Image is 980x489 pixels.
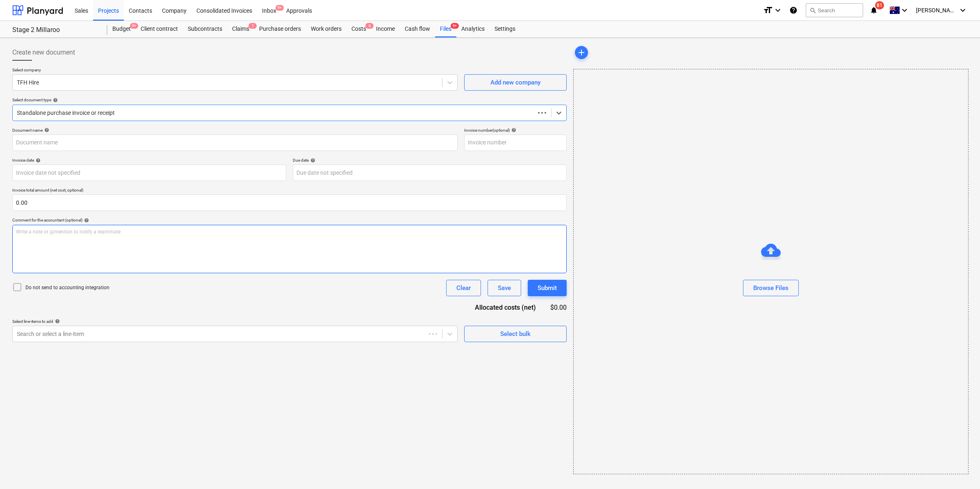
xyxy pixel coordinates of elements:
[773,5,783,15] i: keyboard_arrow_down
[12,135,458,151] input: Document name
[490,21,520,37] a: Settings
[490,77,540,88] div: Add new company
[446,280,481,296] button: Clear
[82,218,89,223] span: help
[293,165,567,181] input: Due date not specified
[400,21,435,37] a: Cash flow
[346,21,371,37] div: Costs
[488,280,521,296] button: Save
[12,187,567,194] p: Invoice total amount (net cost, optional)
[763,5,773,15] i: format_size
[12,48,75,57] span: Create new document
[460,303,549,312] div: Allocated costs (net)
[870,5,878,15] i: notifications
[875,1,884,9] span: 81
[183,21,227,37] a: Subcontracts
[227,21,254,37] a: Claims1
[451,23,459,29] span: 9+
[12,194,567,211] input: Invoice total amount (net cost, optional)
[371,21,400,37] a: Income
[435,21,456,37] a: Files9+
[900,5,909,15] i: keyboard_arrow_down
[464,135,567,151] input: Invoice number
[743,280,799,296] button: Browse Files
[51,98,58,103] span: help
[753,283,789,293] div: Browse Files
[12,97,567,103] div: Select document type
[227,21,254,37] div: Claims
[34,158,41,163] span: help
[528,280,567,296] button: Submit
[549,303,567,312] div: $0.00
[12,26,98,34] div: Stage 2 Millaroo
[958,5,968,15] i: keyboard_arrow_down
[573,69,969,474] div: Browse Files
[53,319,60,324] span: help
[306,21,346,37] a: Work orders
[456,283,471,293] div: Clear
[107,21,136,37] div: Budget
[510,128,516,133] span: help
[12,158,286,163] div: Invoice date
[25,284,109,291] p: Do not send to accounting integration
[577,48,586,57] span: add
[12,67,458,74] p: Select company
[254,21,306,37] a: Purchase orders
[12,217,567,223] div: Comment for the accountant (optional)
[464,326,567,342] button: Select bulk
[464,128,567,133] div: Invoice number (optional)
[43,128,49,133] span: help
[538,283,557,293] div: Submit
[456,21,490,37] a: Analytics
[464,74,567,91] button: Add new company
[916,7,957,14] span: [PERSON_NAME]
[248,23,257,29] span: 1
[130,23,138,29] span: 9+
[293,158,567,163] div: Due date
[12,128,458,133] div: Document name
[309,158,315,163] span: help
[136,21,183,37] a: Client contract
[12,319,458,324] div: Select line-items to add
[806,3,863,17] button: Search
[498,283,511,293] div: Save
[12,165,286,181] input: Invoice date not specified
[789,5,798,15] i: Knowledge base
[809,7,816,14] span: search
[365,23,374,29] span: 6
[107,21,136,37] a: Budget9+
[435,21,456,37] div: Files
[276,5,284,11] span: 9+
[500,329,531,339] div: Select bulk
[346,21,371,37] a: Costs6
